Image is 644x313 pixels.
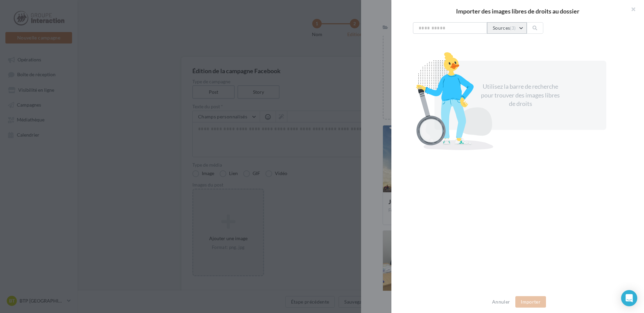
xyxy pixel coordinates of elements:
[510,25,516,31] span: (3)
[487,22,527,34] button: Sources(3)
[402,8,633,14] h2: Importer des images libres de droits au dossier
[621,290,637,306] div: Open Intercom Messenger
[489,298,513,306] button: Annuler
[515,296,546,308] button: Importer
[481,83,560,107] span: Utilisez la barre de recherche pour trouver des images libres de droits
